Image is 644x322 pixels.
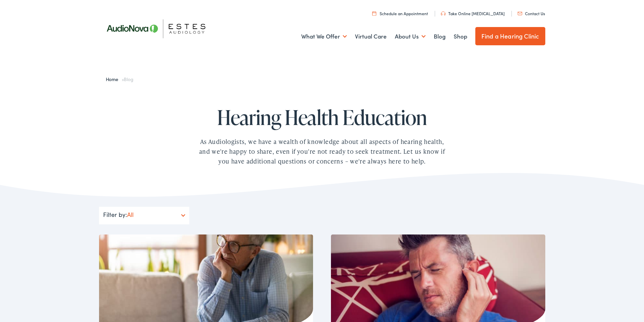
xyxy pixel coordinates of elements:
a: Schedule an Appointment [372,10,428,16]
img: utility icon [441,11,446,16]
a: Take Online [MEDICAL_DATA] [441,10,505,16]
a: Contact Us [518,10,545,16]
a: Shop [454,24,467,49]
a: Virtual Care [355,24,387,49]
div: Filter by: [99,207,189,224]
a: Find a Hearing Clinic [475,27,545,45]
a: What We Offer [301,24,347,49]
img: utility icon [518,12,522,15]
img: utility icon [372,11,376,16]
a: About Us [395,24,426,49]
span: Blog [124,76,133,82]
span: » [106,76,134,82]
a: Blog [434,24,446,49]
h1: Hearing Health Education [177,106,468,128]
a: Home [106,76,122,82]
div: As Audiologists, we have a wealth of knowledge about all aspects of hearing health, and we're hap... [197,137,447,166]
